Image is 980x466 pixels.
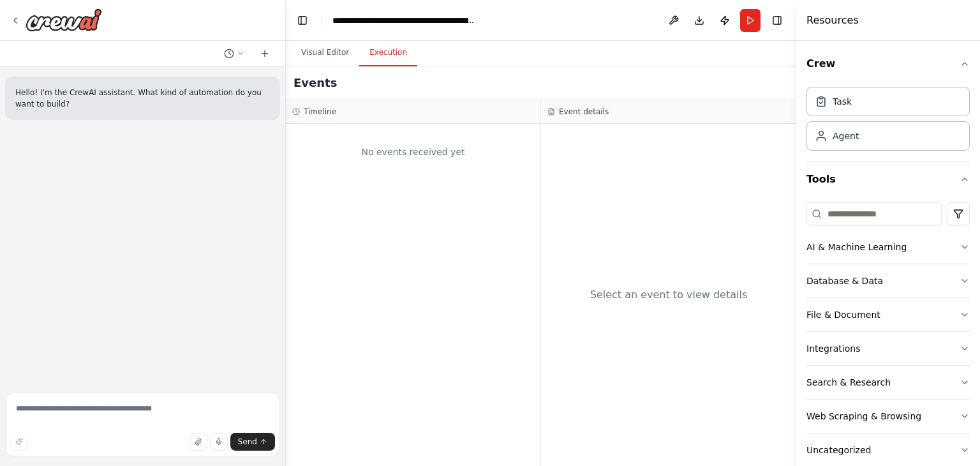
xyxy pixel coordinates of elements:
[26,8,102,31] img: Logo
[806,342,860,355] div: Integrations
[210,433,228,451] button: Click to speak your automation idea
[304,107,336,117] h3: Timeline
[559,107,609,117] h3: Event details
[230,433,275,451] button: Send
[359,40,417,66] button: Execution
[806,162,970,197] button: Tools
[219,46,249,61] button: Switch to previous chat
[806,366,970,399] button: Search & Research
[189,433,207,451] button: Upload files
[15,87,270,110] p: Hello! I'm the CrewAI assistant. What kind of automation do you want to build?
[291,40,359,66] button: Visual Editor
[806,264,970,297] button: Database & Data
[255,46,275,61] button: Start a new chat
[806,332,970,365] button: Integrations
[806,308,880,321] div: File & Document
[293,74,337,92] h2: Events
[806,376,891,389] div: Search & Research
[332,14,476,27] nav: breadcrumb
[833,130,859,142] div: Agent
[806,400,970,433] button: Web Scraping & Browsing
[806,46,970,82] button: Crew
[238,437,257,447] span: Send
[590,287,748,303] div: Select an event to view details
[806,444,871,456] div: Uncategorized
[806,298,970,331] button: File & Document
[292,130,534,174] div: No events received yet
[833,95,852,108] div: Task
[806,13,859,28] h4: Resources
[806,410,921,423] div: Web Scraping & Browsing
[806,82,970,161] div: Crew
[293,11,311,29] button: Hide left sidebar
[806,241,907,253] div: AI & Machine Learning
[806,274,883,287] div: Database & Data
[768,11,786,29] button: Hide right sidebar
[806,230,970,264] button: AI & Machine Learning
[10,433,28,451] button: Improve this prompt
